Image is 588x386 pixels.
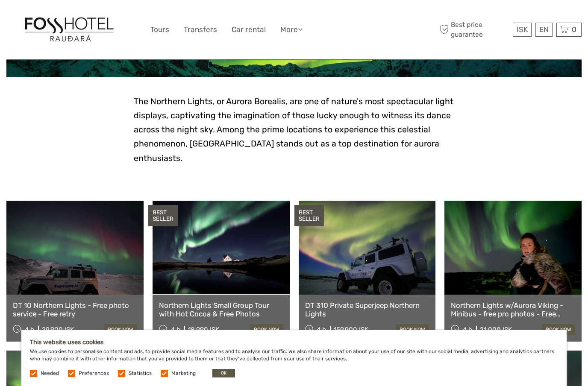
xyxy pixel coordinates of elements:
a: book now [104,324,137,335]
a: book now [396,324,429,335]
a: book now [250,324,283,335]
span: 4 h [317,326,326,333]
label: Preferences [79,370,109,377]
span: 4 h [463,326,472,333]
span: 4 h [25,326,34,333]
div: 159.900 ISK [334,326,368,333]
a: Transfers [184,23,217,36]
div: BEST SELLER [294,205,324,226]
label: Needed [41,370,59,377]
button: Open LiveChat chat widget [98,13,109,23]
h5: This website uses cookies [30,339,558,346]
span: The Northern Lights, or Aurora Borealis, are one of nature's most spectacular light displays, cap... [134,96,453,163]
a: Car rental [232,23,266,36]
div: EN [535,23,553,37]
div: BEST SELLER [148,205,178,226]
span: Best price guarantee [438,20,511,39]
label: Marketing [171,370,196,377]
img: 1559-95cbafc2-de5e-4f3b-9b0d-0fc3a3bc0dff_logo_big.jpg [22,15,116,44]
a: Northern Lights w/Aurora Viking -Minibus - free pro photos - Free Retry [451,301,575,319]
span: 0 [570,25,578,34]
span: 4 h [171,326,180,333]
p: We're away right now. Please check back later! [12,15,97,22]
div: 18.990 ISK [188,326,219,333]
a: Northern Lights Small Group Tour with Hot Cocoa & Free Photos [159,301,283,319]
div: 29.900 ISK [42,326,74,333]
a: Tours [150,23,169,36]
label: Statistics [129,370,152,377]
button: OK [212,369,235,377]
span: ISK [517,25,528,34]
a: DT 310 Private Superjeep Northern Lights [305,301,429,319]
a: More [280,23,303,36]
a: DT 10 Northern Lights - Free photo service - Free retry [13,301,137,319]
div: 21.000 ISK [480,326,512,333]
a: book now [542,324,575,335]
div: We use cookies to personalise content and ads, to provide social media features and to analyse ou... [21,330,567,386]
